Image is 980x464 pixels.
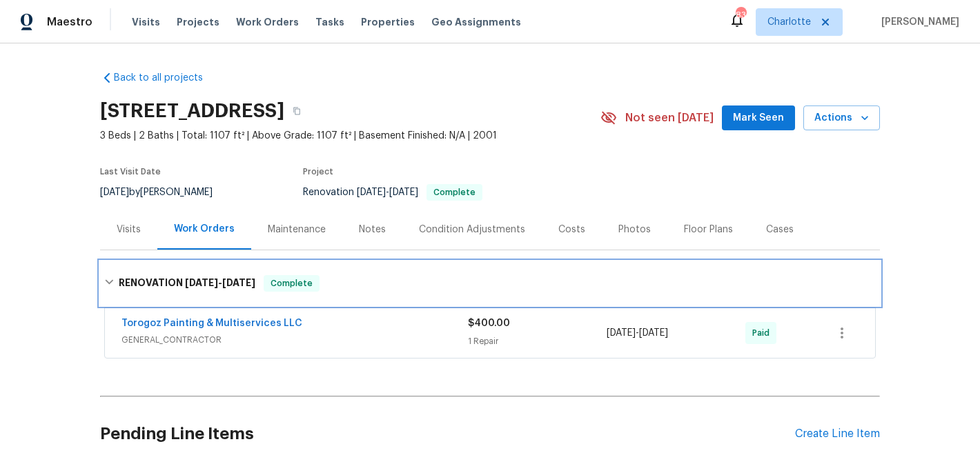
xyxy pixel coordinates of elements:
span: - [185,278,255,288]
span: Geo Assignments [431,15,521,29]
h6: RENOVATION [119,275,255,292]
span: Last Visit Date [100,168,161,176]
span: Complete [428,188,481,196]
span: [PERSON_NAME] [876,15,959,29]
span: Tasks [315,17,344,27]
div: Floor Plans [684,223,733,236]
div: by [PERSON_NAME] [100,184,229,201]
div: Maintenance [268,223,326,236]
div: 83 [736,8,745,22]
div: 1 Repair [468,334,607,348]
button: Copy Address [284,99,309,123]
a: Back to all projects [100,71,233,85]
span: [DATE] [607,328,636,338]
a: Torogoz Painting & Multiservices LLC [121,319,302,328]
div: Cases [766,223,794,236]
span: Paid [752,326,775,340]
span: Work Orders [236,15,299,29]
span: - [607,326,668,340]
span: Projects [177,15,219,29]
span: [DATE] [185,278,218,288]
div: Visits [117,223,141,236]
div: RENOVATION [DATE]-[DATE]Complete [100,261,880,305]
span: GENERAL_CONTRACTOR [121,333,468,347]
span: [DATE] [357,188,386,197]
span: Properties [361,15,415,29]
button: Actions [803,105,880,131]
span: [DATE] [222,278,255,288]
span: Not seen [DATE] [625,111,714,125]
div: Photos [618,223,651,236]
div: Work Orders [174,222,235,236]
div: Create Line Item [795,427,880,441]
div: Condition Adjustments [419,223,525,236]
div: Costs [558,223,585,236]
span: [DATE] [389,188,418,197]
span: Maestro [47,15,92,29]
span: Complete [265,276,318,290]
div: Notes [359,223,386,236]
span: Renovation [303,188,482,197]
span: Charlotte [767,15,811,29]
span: 3 Beds | 2 Baths | Total: 1107 ft² | Above Grade: 1107 ft² | Basement Finished: N/A | 2001 [100,129,600,143]
span: Mark Seen [733,110,784,127]
span: Actions [814,110,869,127]
span: - [357,188,418,197]
span: Project [303,168,333,176]
span: Visits [132,15,160,29]
button: Mark Seen [722,105,795,131]
span: $400.00 [468,319,510,328]
span: [DATE] [100,188,129,197]
span: [DATE] [639,328,668,338]
h2: [STREET_ADDRESS] [100,104,284,118]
